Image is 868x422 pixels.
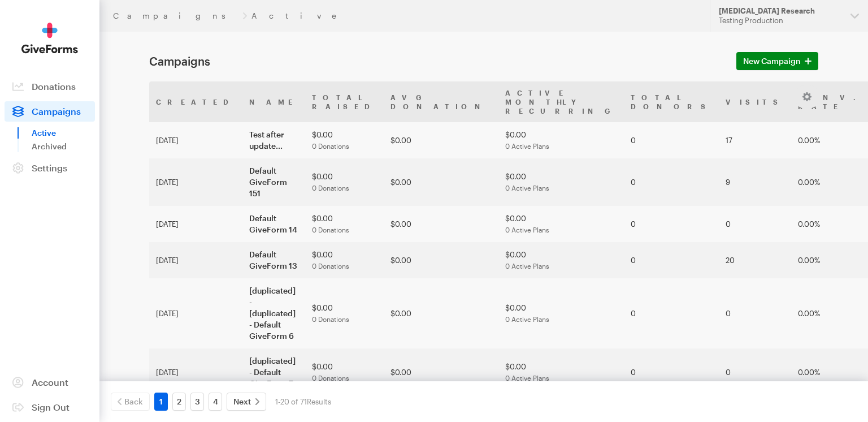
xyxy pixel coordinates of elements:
[505,142,549,150] span: 0 Active Plans
[149,54,723,68] h1: Campaigns
[312,184,349,192] span: 0 Donations
[233,395,251,408] span: Next
[149,278,242,348] td: [DATE]
[113,11,238,20] a: Campaigns
[242,158,305,206] td: Default GiveForm 151
[32,402,70,412] span: Sign Out
[719,206,791,242] td: 0
[498,242,624,278] td: $0.00
[791,206,864,242] td: 0.00%
[719,81,791,122] th: Visits
[5,101,95,122] a: Campaigns
[505,184,549,192] span: 0 Active Plans
[498,278,624,348] td: $0.00
[242,206,305,242] td: Default GiveForm 14
[307,397,331,406] span: Results
[505,374,549,382] span: 0 Active Plans
[149,242,242,278] td: [DATE]
[498,206,624,242] td: $0.00
[21,23,78,54] img: GiveForms
[791,348,864,396] td: 0.00%
[312,374,349,382] span: 0 Donations
[190,393,204,411] a: 3
[5,397,95,417] a: Sign Out
[242,122,305,158] td: Test after update...
[149,348,242,396] td: [DATE]
[384,278,498,348] td: $0.00
[227,393,266,411] a: Next
[498,122,624,158] td: $0.00
[5,76,95,97] a: Donations
[791,242,864,278] td: 0.00%
[791,278,864,348] td: 0.00%
[719,16,841,25] div: Testing Production
[624,122,719,158] td: 0
[498,158,624,206] td: $0.00
[624,206,719,242] td: 0
[791,122,864,158] td: 0.00%
[242,242,305,278] td: Default GiveForm 13
[305,278,384,348] td: $0.00
[242,278,305,348] td: [duplicated] - [duplicated] - Default GiveForm 6
[624,242,719,278] td: 0
[305,158,384,206] td: $0.00
[719,242,791,278] td: 20
[719,158,791,206] td: 9
[305,81,384,122] th: Total Raised
[242,348,305,396] td: [duplicated] - Default GiveForm 7
[32,140,95,153] a: Archived
[5,158,95,178] a: Settings
[305,206,384,242] td: $0.00
[498,81,624,122] th: Active Monthly Recurring
[498,348,624,396] td: $0.00
[791,158,864,206] td: 0.00%
[32,81,76,92] span: Donations
[624,348,719,396] td: 0
[384,81,498,122] th: Avg Donation
[32,162,67,173] span: Settings
[384,158,498,206] td: $0.00
[32,377,68,387] span: Account
[624,278,719,348] td: 0
[312,142,349,150] span: 0 Donations
[736,52,818,70] a: New Campaign
[312,262,349,270] span: 0 Donations
[624,81,719,122] th: Total Donors
[149,158,242,206] td: [DATE]
[172,393,186,411] a: 2
[242,81,305,122] th: Name
[209,393,222,411] a: 4
[624,158,719,206] td: 0
[505,315,549,323] span: 0 Active Plans
[384,242,498,278] td: $0.00
[384,348,498,396] td: $0.00
[505,262,549,270] span: 0 Active Plans
[275,393,331,411] div: 1-20 of 71
[305,122,384,158] td: $0.00
[312,226,349,234] span: 0 Donations
[791,81,864,122] th: Conv. Rate
[149,81,242,122] th: Created
[149,206,242,242] td: [DATE]
[305,348,384,396] td: $0.00
[312,315,349,323] span: 0 Donations
[384,122,498,158] td: $0.00
[505,226,549,234] span: 0 Active Plans
[32,106,81,117] span: Campaigns
[5,372,95,393] a: Account
[719,278,791,348] td: 0
[32,126,95,140] a: Active
[305,242,384,278] td: $0.00
[149,122,242,158] td: [DATE]
[719,348,791,396] td: 0
[743,54,801,68] span: New Campaign
[719,6,841,16] div: [MEDICAL_DATA] Research
[719,122,791,158] td: 17
[384,206,498,242] td: $0.00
